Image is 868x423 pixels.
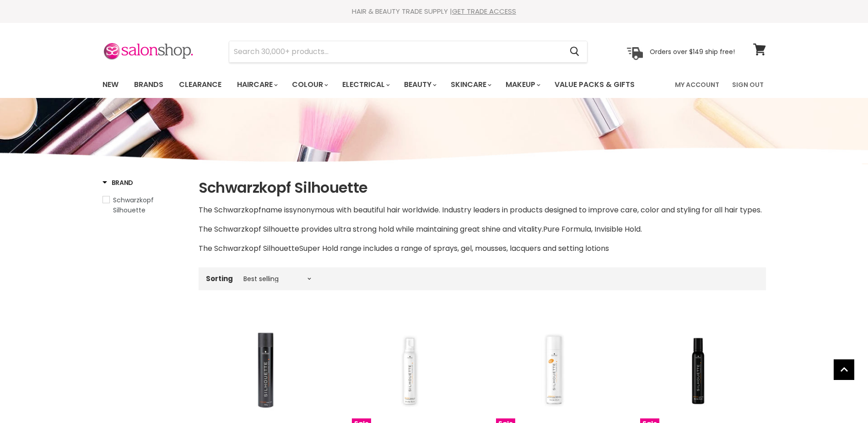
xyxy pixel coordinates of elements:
[113,195,154,215] span: Schwarzkopf Silhouette
[444,75,497,94] a: Skincare
[261,205,289,215] span: name is
[199,178,766,197] h1: Schwarzkopf Silhouette
[499,75,546,94] a: Makeup
[96,71,656,98] ul: Main menu
[199,243,299,254] span: The Schwarzkopf Silhouette
[397,75,442,94] a: Beauty
[637,205,762,215] span: , color and styling for all hair types.
[230,75,283,94] a: Haircare
[199,223,766,235] p: Pure Formula, Invisible Hold.
[669,75,725,94] a: My Account
[96,75,125,94] a: New
[650,47,735,55] p: Orders over $149 ship free!
[289,205,637,215] span: synonymous with beautiful hair worldwide. Industry leaders in products designed to improve care
[127,75,170,94] a: Brands
[563,41,587,62] button: Search
[102,195,187,215] a: Schwarzkopf Silhouette
[206,275,233,282] label: Sorting
[199,205,261,215] span: The Schwarzkopf
[172,75,228,94] a: Clearance
[299,243,609,254] span: Super Hold range includes a range of sprays, gel, mousses, lacquers and setting lotions
[335,75,395,94] a: Electrical
[285,75,334,94] a: Colour
[548,75,642,94] a: Value Packs & Gifts
[199,224,543,234] span: The Schwarzkopf Silhouette provides ultra strong hold while maintaining great shine and vitality.
[452,6,516,16] a: GET TRADE ACCESS
[229,41,588,63] form: Product
[229,41,563,62] input: Search
[727,75,769,94] a: Sign Out
[91,71,777,98] nav: Main
[91,7,777,16] div: HAIR & BEAUTY TRADE SUPPLY |
[102,178,134,187] h3: Brand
